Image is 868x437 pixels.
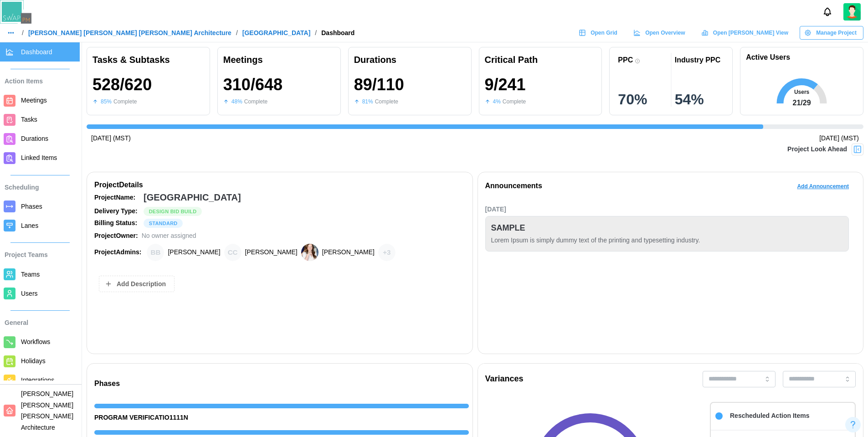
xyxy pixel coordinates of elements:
strong: Project Owner: [94,232,138,239]
div: / [315,30,317,36]
div: Phases [94,378,469,390]
span: Workflows [21,338,50,345]
div: Complete [113,98,137,106]
div: [PERSON_NAME] [245,247,298,257]
a: Zulqarnain Khalil [843,3,861,21]
div: Dashboard [321,30,354,36]
div: 89 / 110 [354,76,404,94]
div: Complete [244,98,267,106]
span: Add Description [117,276,166,292]
div: [DATE] (MST) [819,134,859,144]
div: Billing Status: [94,218,140,228]
button: Add Description [99,276,175,292]
span: Open Overview [645,26,685,39]
span: STANDARD [149,219,178,227]
div: [PERSON_NAME] [322,247,375,257]
div: SAMPLE [491,222,525,235]
div: / [236,30,238,36]
span: Phases [21,203,42,210]
div: 310 / 648 [223,76,282,94]
div: Complete [375,98,398,106]
span: Dashboard [21,48,52,56]
div: Meetings [223,53,335,67]
div: Chris Cosenza [224,244,241,261]
div: Lorem Ipsum is simply dummy text of the printing and typesetting industry. [491,236,843,246]
div: 70 % [618,92,667,107]
span: Open [PERSON_NAME] View [713,26,788,39]
img: Project Look Ahead Button [853,145,862,154]
div: [DATE] [485,205,849,215]
div: Project Details [94,180,465,191]
div: Industry PPC [675,56,720,64]
div: PPC [618,56,633,64]
div: Delivery Type: [94,206,140,216]
span: Users [21,290,38,297]
div: [GEOGRAPHIC_DATA] [144,190,241,205]
img: Heather Bemis [301,244,318,261]
div: 48 % [231,98,242,106]
div: 528 / 620 [92,76,152,94]
a: [GEOGRAPHIC_DATA] [242,30,311,36]
span: Open Grid [591,26,617,39]
div: Complete [503,98,526,106]
div: / [22,30,24,36]
div: No owner assigned [142,231,196,241]
a: [PERSON_NAME] [PERSON_NAME] [PERSON_NAME] Architecture [28,30,231,36]
div: Project Name: [94,193,140,203]
div: Project Look Ahead [787,144,847,154]
span: Manage Project [816,26,857,39]
span: Linked Items [21,154,57,161]
span: Durations [21,135,48,142]
div: Tasks & Subtasks [92,53,204,67]
span: Meetings [21,97,47,104]
a: Open [PERSON_NAME] View [697,26,795,40]
div: + 3 [378,244,395,261]
button: Notifications [820,4,835,20]
span: Lanes [21,222,38,229]
div: Variances [485,373,524,386]
span: Integrations [21,376,54,384]
a: Open Grid [574,26,624,40]
span: Design Bid Build [149,207,197,216]
button: Manage Project [800,26,863,40]
span: [PERSON_NAME] [PERSON_NAME] [PERSON_NAME] Architecture [21,390,73,431]
div: 4 % [493,98,501,106]
img: 2Q== [843,3,861,21]
span: Add Announcement [797,180,849,193]
div: PROGRAM VERIFICATIO1111N [94,413,469,423]
div: Rescheduled Action Items [730,411,810,421]
span: Teams [21,271,40,278]
div: 9 / 241 [485,76,526,94]
span: Tasks [21,116,37,123]
a: Open Overview [629,26,692,40]
div: Durations [354,53,466,67]
div: Critical Path [485,53,596,67]
div: 85 % [101,98,112,106]
div: 81 % [362,98,373,106]
div: Announcements [485,180,542,192]
button: Add Announcement [790,180,856,193]
div: [PERSON_NAME] [168,247,220,257]
h1: Active Users [746,53,790,62]
span: Holidays [21,357,46,365]
strong: Project Admins: [94,248,141,256]
div: [DATE] (MST) [91,134,131,144]
div: Brian Baldwin [147,244,164,261]
div: 54 % [675,92,724,107]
